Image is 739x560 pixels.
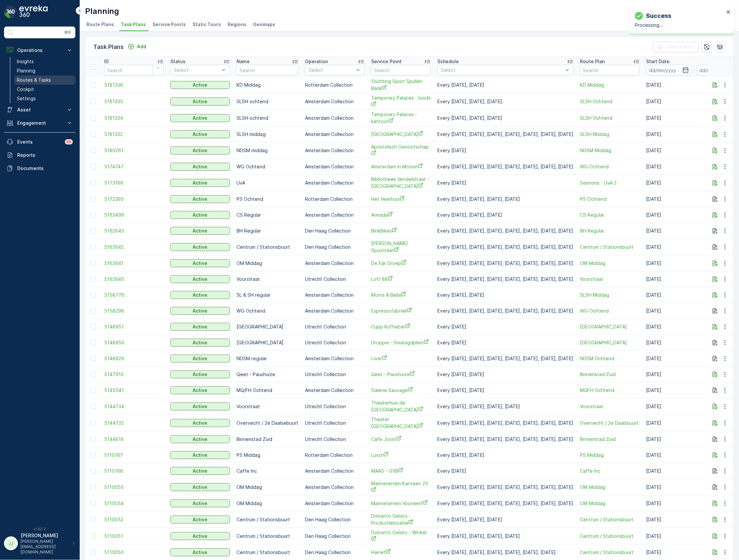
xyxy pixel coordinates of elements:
[193,387,208,394] p: Active
[104,212,164,218] a: 5163499
[17,120,62,126] p: Engagement
[371,339,431,346] a: Droppie - Smaragdplein
[104,403,164,410] a: 5144734
[193,292,208,298] p: Active
[371,500,431,507] span: Marineterrein Voorwerf
[371,416,431,430] a: Theater Utrecht & café Kien
[104,339,164,346] a: 5148950
[580,308,640,314] span: WG Ochtend
[580,82,640,88] span: KD Middag
[580,371,640,378] a: Binnenstad Zuid
[580,228,640,234] a: BH Regular
[580,276,640,282] span: Voorstraat
[4,44,75,57] button: Operations
[580,115,640,121] a: SLSH Ochtend
[580,260,640,267] span: OM Middag
[91,277,96,282] div: Toggle Row Selected
[104,196,164,202] a: 5172395
[580,436,640,443] a: Binnenstad Zuid
[371,260,431,267] a: De Eijk Groep
[14,94,75,103] a: Settings
[104,484,164,491] span: 5110055
[371,176,431,190] a: Bibliotheek Vendelstraat - UvA
[104,516,164,523] a: 5110052
[91,308,96,314] div: Toggle Row Selected
[193,468,208,474] p: Active
[104,292,164,298] span: 5158776
[580,484,640,491] span: OM Middag
[193,339,208,346] p: Active
[66,139,71,145] p: 99
[371,513,431,526] a: Dolcetto Gelato - Productielocatie
[580,323,640,330] a: Lombok
[193,436,208,443] p: Active
[371,276,431,282] span: Loft 88
[4,116,75,130] button: Engagement
[104,276,164,282] a: 5162640
[91,468,96,474] div: Toggle Row Selected
[580,420,640,426] a: Overvecht / 2e Daalsbuurt
[193,180,208,186] p: Active
[104,98,164,105] a: 5181335
[371,211,431,218] span: Armada
[104,420,164,426] a: 5144732
[580,355,640,362] span: NDSM Ochtend
[17,95,36,102] p: Settings
[371,549,431,556] a: Hwnet
[580,65,640,75] input: Search
[580,196,640,202] a: PS Ochtend
[17,152,73,158] p: Reports
[193,244,208,250] p: Active
[91,132,96,137] div: Toggle Row Selected
[104,131,164,138] a: 5181332
[371,227,431,234] a: BinkBikes
[193,260,208,267] p: Active
[91,228,96,234] div: Toggle Row Selected
[193,308,208,314] p: Active
[4,532,75,555] button: JJ[PERSON_NAME][PERSON_NAME][EMAIL_ADDRESS][DOMAIN_NAME]
[91,115,96,121] div: Toggle Row Selected
[371,131,431,138] span: [GEOGRAPHIC_DATA]
[580,323,640,330] span: [GEOGRAPHIC_DATA]
[580,131,640,138] span: SLSH Middag
[104,533,164,539] a: 5110051
[104,65,164,75] input: Search
[104,260,164,267] span: 5162641
[104,323,164,330] a: 5148951
[371,323,431,330] span: Cupp Koffiebar
[91,99,96,104] div: Toggle Row Selected
[193,452,208,458] p: Active
[91,437,96,442] div: Toggle Row Selected
[371,95,431,108] a: Temporary Palaces - loods
[580,387,640,394] a: MQFH Ochtend
[237,65,298,75] input: Search
[91,356,96,361] div: Toggle Row Selected
[371,131,431,138] a: Pazzi Westerpark
[104,82,164,88] a: 5181336
[17,67,35,74] p: Planning
[371,467,431,474] a: MAAS - GVB
[580,98,640,105] a: SLSH Ochtend
[104,163,164,170] span: 5174747
[104,468,164,474] a: 5110166
[371,387,431,394] span: Galerie Sauvage
[371,78,431,92] a: Stichting Sport Spullen Bank
[193,323,208,330] p: Active
[17,77,51,83] p: Routes & Tasks
[104,371,164,378] a: 5147910
[125,43,149,51] button: Add
[371,436,431,443] span: Café Joost
[371,371,431,378] a: Qeet - Paushuize
[580,163,640,170] a: WG Ochtend
[193,500,208,507] p: Active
